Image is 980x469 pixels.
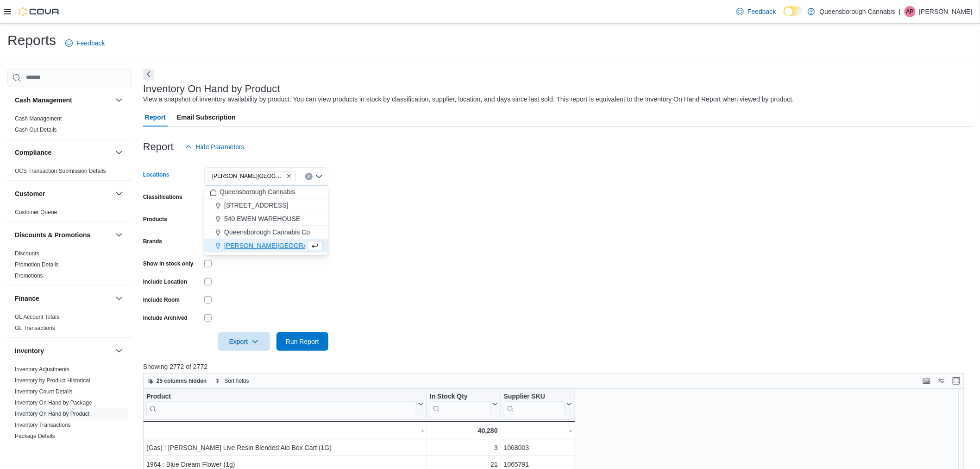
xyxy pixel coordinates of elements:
[224,332,264,351] span: Export
[224,241,345,250] span: [PERSON_NAME][GEOGRAPHIC_DATA]
[430,442,498,453] div: 3
[143,314,188,322] label: Include Archived
[15,230,90,240] h3: Discounts & Promotions
[315,173,323,180] button: Close list of options
[15,324,55,332] span: GL Transactions
[15,261,59,268] a: Promotion Details
[430,392,498,416] button: In Stock Qty
[211,375,252,387] button: Sort fields
[196,142,245,152] span: Hide Parameters
[15,399,92,406] a: Inventory On Hand by Package
[15,95,112,105] button: Cash Management
[143,83,280,95] h3: Inventory On Hand by Product
[15,189,112,198] button: Customer
[906,6,914,17] span: AP
[143,362,973,371] p: Showing 2772 of 2772
[276,332,328,351] button: Run Report
[15,209,57,215] a: Customer Queue
[113,147,125,158] button: Compliance
[15,127,57,133] a: Cash Out Details
[503,392,564,401] div: Supplier SKU
[224,228,310,237] span: Queensborough Cannabis Co
[7,311,132,337] div: Finance
[15,261,59,268] span: Promotion Details
[503,392,564,416] div: Supplier SKU
[503,392,572,416] button: Supplier SKU
[218,332,270,351] button: Export
[224,201,288,210] span: [STREET_ADDRESS]
[15,411,89,417] a: Inventory On Hand by Product
[15,273,43,279] a: Promotions
[204,212,328,226] button: 540 EWEN WAREHOUSE
[113,293,125,304] button: Finance
[430,392,490,416] div: In Stock Qty
[15,148,112,157] button: Compliance
[784,6,803,16] input: Dark Mode
[905,6,916,17] div: April Petrie
[204,185,328,253] div: Choose from the following options
[15,294,39,303] h3: Finance
[143,171,170,178] label: Locations
[7,113,132,139] div: Cash Management
[15,377,90,384] span: Inventory by Product Historical
[76,38,105,48] span: Feedback
[733,2,779,21] a: Feedback
[143,69,154,80] button: Next
[146,392,416,416] div: Product
[15,189,45,198] h3: Customer
[15,230,112,240] button: Discounts & Promotions
[146,425,424,436] div: -
[15,388,73,395] span: Inventory Count Details
[204,199,328,212] button: [STREET_ADDRESS]
[212,171,284,181] span: [PERSON_NAME][GEOGRAPHIC_DATA]
[143,260,194,267] label: Show in stock only
[7,165,132,180] div: Compliance
[15,346,112,355] button: Inventory
[204,226,328,239] button: Queensborough Cannabis Co
[503,442,572,453] div: 1068003
[919,6,973,17] p: [PERSON_NAME]
[15,294,112,303] button: Finance
[146,392,424,416] button: Product
[144,375,211,387] button: 25 columns hidden
[15,388,73,395] a: Inventory Count Details
[224,377,249,385] span: Sort fields
[143,278,187,285] label: Include Location
[286,173,292,179] button: Remove Scott 72 Centre from selection in this group
[748,7,776,16] span: Feedback
[113,229,125,241] button: Discounts & Promotions
[204,185,328,199] button: Queensborough Cannabis
[951,375,962,387] button: Enter fullscreen
[15,250,39,257] a: Discounts
[113,188,125,199] button: Customer
[15,399,92,406] span: Inventory On Hand by Package
[146,442,424,453] div: (Gas) : [PERSON_NAME] Live Resin Blended Aio Box Cart (1G)
[145,108,166,127] span: Report
[430,425,498,436] div: 40,280
[15,209,57,216] span: Customer Queue
[143,238,162,245] label: Brands
[15,421,71,429] span: Inventory Transactions
[15,115,62,122] a: Cash Management
[62,34,108,52] a: Feedback
[15,168,106,174] a: OCS Transaction Submission Details
[503,425,572,436] div: -
[15,433,55,439] a: Package Details
[15,313,59,321] span: GL Account Totals
[143,95,794,104] div: View a snapshot of inventory availability by product. You can view products in stock by classific...
[224,214,300,223] span: 540 EWEN WAREHOUSE
[15,167,106,175] span: OCS Transaction Submission Details
[143,215,167,223] label: Products
[15,272,43,279] span: Promotions
[7,248,132,285] div: Discounts & Promotions
[15,422,71,428] a: Inventory Transactions
[921,375,932,387] button: Keyboard shortcuts
[15,325,55,331] a: GL Transactions
[113,345,125,356] button: Inventory
[899,6,901,17] p: |
[820,6,895,17] p: Queensborough Cannabis
[7,31,56,50] h1: Reports
[15,314,59,320] a: GL Account Totals
[208,171,296,181] span: Scott 72 Centre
